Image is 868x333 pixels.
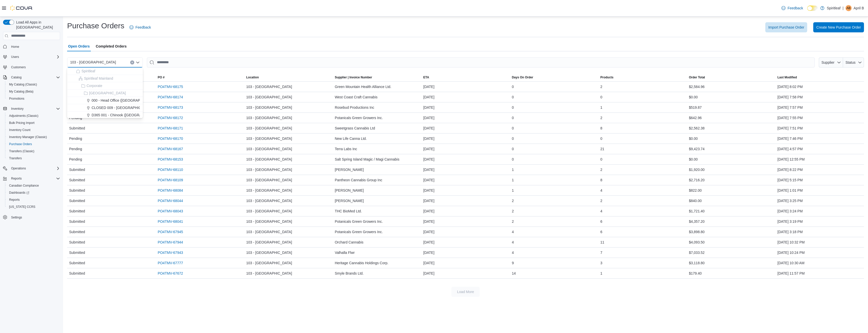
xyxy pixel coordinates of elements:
a: My Catalog (Beta) [7,88,36,95]
div: [DATE] [421,196,510,206]
span: Import Purchase Order [768,25,804,30]
div: Salt Spring Island Magic / Magi Cannabis [333,154,421,164]
button: ETA [421,73,510,81]
a: Customers [9,64,28,70]
span: Inventory Count [7,127,60,133]
button: [US_STATE] CCRS [5,203,62,210]
a: PO4TMV-68041 [158,218,183,225]
span: Customers [11,65,26,69]
span: Transfers [9,156,22,160]
a: PO4TMV-68109 [158,177,183,183]
button: Reports [1,175,62,182]
span: 103 - [GEOGRAPHIC_DATA] [246,125,292,131]
a: Adjustments (Classic) [7,113,40,119]
div: $1,920.00 [687,165,775,175]
span: Pending [69,136,82,142]
span: Adjustments (Classic) [7,113,60,119]
div: Sweetgrass Cannabis Ltd [333,123,421,133]
div: Green Mountain Health Alliance Ltd. [333,82,421,92]
a: PO4TMV-68170 [158,136,183,142]
button: Operations [9,165,28,171]
a: PO4TMV-67944 [158,239,183,245]
span: 0 [600,94,602,100]
span: 2 [600,84,602,90]
div: [DATE] [421,216,510,227]
button: Adjustments (Classic) [5,112,62,119]
span: Transfers (Classic) [7,148,60,154]
a: Transfers (Classic) [7,148,36,154]
div: $519.87 [687,102,775,113]
div: [DATE] [421,113,510,123]
div: [DATE] 8:02 PM [775,82,864,92]
span: 103 - [GEOGRAPHIC_DATA] [246,198,292,204]
div: $840.00 [687,196,775,206]
div: Location [246,75,259,79]
span: Submitted [69,167,85,173]
span: 4 [600,187,602,193]
nav: Complex example [3,41,60,234]
span: 0 [512,146,514,152]
div: [DATE] 3:19 PM [775,216,864,227]
button: Operations [1,165,62,172]
a: PO4TMV-67777 [158,260,183,266]
a: PO4TMV-68043 [158,208,183,214]
a: Dashboards [7,190,31,196]
span: Catalog [9,74,60,80]
a: PO4TMV-67672 [158,270,183,276]
div: [DATE] 8:22 PM [775,165,864,175]
span: 4 [512,250,514,256]
span: Load All Apps in [GEOGRAPHIC_DATA] [14,20,60,30]
span: Canadian Compliance [9,184,39,188]
div: Potanicals Green Growers Inc. [333,216,421,227]
a: PO4TMV-67945 [158,229,183,235]
span: 103 - [GEOGRAPHIC_DATA] [246,208,292,214]
span: Settings [9,214,60,220]
a: PO4TMV-68172 [158,115,183,121]
div: $2,716.20 [687,175,775,185]
div: $2,584.96 [687,82,775,92]
span: 8 [600,177,602,183]
div: $4,357.20 [687,216,775,227]
button: Canadian Compliance [5,182,62,189]
span: Operations [11,166,26,170]
a: Inventory Count [7,127,33,133]
span: [US_STATE] CCRS [9,205,35,209]
button: Bulk Pricing Import [5,119,62,126]
span: Inventory [9,106,60,112]
div: $642.96 [687,113,775,123]
div: [DATE] [421,102,510,113]
span: Days On Order [512,75,533,79]
div: [DATE] 5:15 PM [775,175,864,185]
span: Submitted [69,125,85,131]
span: Last Modified [777,75,797,79]
button: Inventory Count [5,126,62,134]
button: CLOSED 009 - [GEOGRAPHIC_DATA]. [67,104,143,112]
div: $3,898.80 [687,227,775,237]
a: PO4TMV-68174 [158,94,183,100]
span: Inventory [11,107,23,111]
button: Promotions [5,95,62,102]
button: Days On Order [510,73,598,81]
span: 000 - Head Office ([GEOGRAPHIC_DATA]) [92,98,159,103]
span: Status [846,60,856,64]
button: Customers [1,63,62,71]
button: Transfers [5,155,62,162]
a: Transfers [7,155,24,161]
button: Settings [1,213,62,221]
div: [DATE] [421,134,510,144]
div: [DATE] [421,206,510,216]
a: PO4TMV-68171 [158,125,183,131]
a: Home [9,44,21,50]
div: $822.00 [687,185,775,195]
div: $7,033.52 [687,248,775,258]
button: Clear input [130,60,134,64]
button: Supplier [819,57,843,68]
div: [DATE] 7:55 PM [775,113,864,123]
span: 8 [600,125,602,131]
span: Home [11,45,19,49]
a: PO4TMV-68044 [158,198,183,204]
button: Inventory [1,105,62,112]
span: Reports [11,176,22,181]
span: CLOSED 009 - [GEOGRAPHIC_DATA]. [92,105,154,110]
